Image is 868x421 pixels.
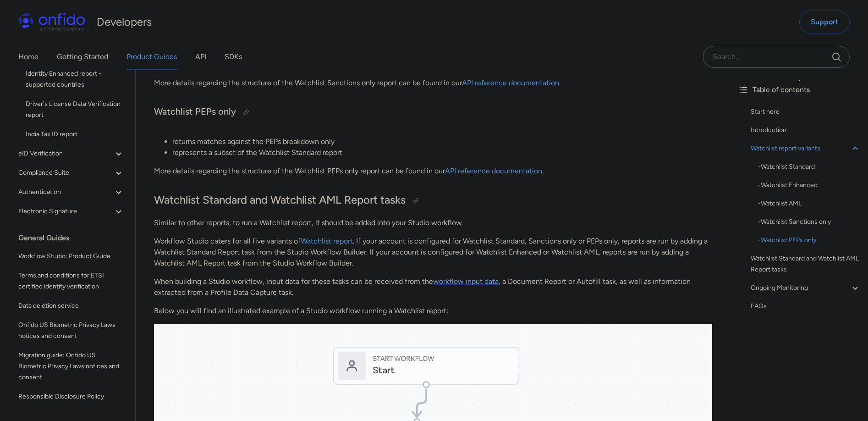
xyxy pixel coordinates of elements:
input: Onfido search input field [703,46,850,68]
a: Start here [751,106,861,117]
li: returns matches against the PEPs breakdown only [172,136,712,147]
button: Electronic Signature [15,202,128,221]
a: FAQs [751,301,861,312]
span: eID Verification [18,148,113,159]
li: represents a subset of the Watchlist Standard report [172,147,712,158]
a: Workflow Studio: Product Guide [15,247,128,266]
a: Support [799,11,850,33]
span: India Tax ID report [26,129,124,140]
span: Responsible Disclosure Policy [18,391,124,402]
p: Workflow Studio caters for all five variants of . If your account is configured for Watchlist Sta... [154,236,712,269]
button: eID Verification [15,144,128,163]
span: Driver's License Data Verification report [26,99,124,121]
a: Responsible Disclosure Policy [15,388,128,406]
button: Compliance Suite [15,164,128,182]
span: Authentication [18,187,113,198]
a: -Watchlist Enhanced [758,180,861,191]
a: Product Guides [126,44,177,70]
a: -Watchlist Standard [758,161,861,172]
a: Onfido US Biometric Privacy Laws notices and consent [15,316,128,345]
a: Terms and conditions for ETSI certified identity verification [15,266,128,296]
a: Watchlist Standard and Watchlist AML Report tasks [751,253,861,275]
a: Watchlist report variants [751,143,861,154]
p: More details regarding the structure of the Watchlist Sanctions only report can be found in our . [154,78,712,89]
a: Identity Enhanced report - supported countries [22,65,128,94]
span: Data deletion service [18,300,124,311]
a: API [195,44,206,70]
a: Ongoing Monitoring [751,283,861,294]
h3: Watchlist PEPs only [154,105,712,120]
a: Data deletion service [15,297,128,315]
a: -Watchlist AML [758,198,861,209]
a: API reference documentation [462,78,559,87]
a: Home [18,44,38,70]
a: Watchlist report [301,237,353,245]
h2: Watchlist Standard and Watchlist AML Report tasks [154,193,712,208]
p: When building a Studio workflow, input data for these tasks can be received from the , a Document... [154,276,712,298]
button: Authentication [15,183,128,201]
div: - Watchlist Sanctions only [758,216,861,227]
h1: Developers [97,15,152,29]
div: - Watchlist Enhanced [758,180,861,191]
p: Below you will find an illustrated example of a Studio workflow running a Watchlist report: [154,305,712,316]
span: Migration guide: Onfido US Biometric Privacy Laws notices and consent [18,350,124,383]
p: Similar to other reports, to run a Watchlist report, it should be added into your Studio workflow. [154,217,712,228]
div: - Watchlist Standard [758,161,861,172]
a: India Tax ID report [22,125,128,144]
span: Identity Enhanced report - supported countries [26,68,124,90]
div: Table of contents [738,84,861,95]
a: SDKs [225,44,242,70]
span: Compliance Suite [18,167,113,178]
a: Getting Started [57,44,108,70]
span: Terms and conditions for ETSI certified identity verification [18,270,124,292]
a: -Watchlist PEPs only [758,235,861,246]
div: General Guides [18,229,132,247]
a: Introduction [751,125,861,136]
a: workflow input data [433,277,499,286]
span: Workflow Studio: Product Guide [18,251,124,262]
a: -Watchlist Sanctions only [758,216,861,227]
span: Onfido US Biometric Privacy Laws notices and consent [18,320,124,342]
a: Driver's License Data Verification report [22,95,128,124]
a: Migration guide: Onfido US Biometric Privacy Laws notices and consent [15,346,128,387]
div: - Watchlist AML [758,198,861,209]
a: API reference documentation [445,166,542,175]
span: Electronic Signature [18,206,113,217]
img: Onfido Logo [18,13,85,31]
div: - Watchlist PEPs only [758,235,861,246]
p: More details regarding the structure of the Watchlist PEPs only report can be found in our . [154,166,712,177]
